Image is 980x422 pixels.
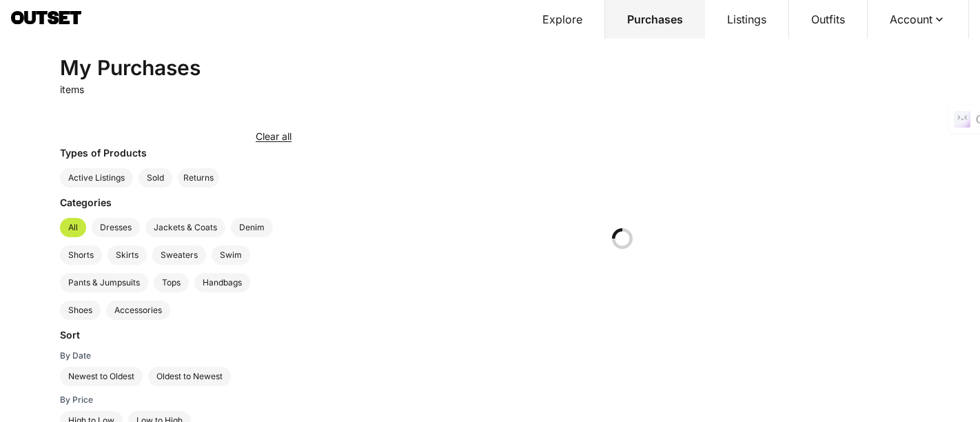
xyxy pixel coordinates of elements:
[256,130,292,143] button: Clear all
[145,218,225,237] label: Jackets & Coats
[60,273,148,292] label: Pants & Jumpsuits
[108,245,147,265] label: Skirts
[194,273,250,292] label: Handbags
[154,273,189,292] label: Tops
[139,168,172,188] label: Sold
[60,168,133,188] label: Active Listings
[60,218,86,237] label: All
[148,367,231,386] label: Oldest to Newest
[92,218,140,237] label: Dresses
[60,245,102,265] label: Shorts
[60,83,84,97] p: items
[152,245,206,265] label: Sweaters
[60,146,292,163] div: Types of Products
[60,196,292,212] div: Categories
[60,394,292,405] div: By Price
[60,55,201,80] div: My Purchases
[60,301,101,320] label: Shoes
[60,328,292,345] div: Sort
[60,350,292,361] div: By Date
[178,168,219,188] button: Returns
[212,245,250,265] label: Swim
[231,218,273,237] label: Denim
[60,367,143,386] label: Newest to Oldest
[106,301,170,320] label: Accessories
